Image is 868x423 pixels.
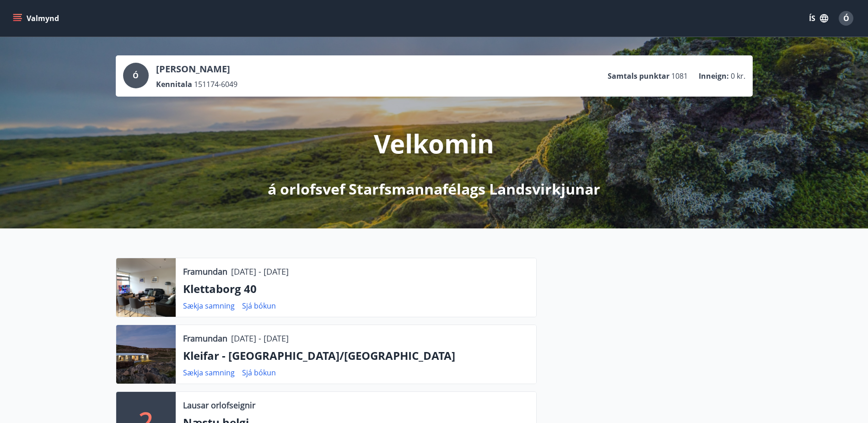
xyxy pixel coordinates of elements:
button: Ó [835,7,857,29]
a: Sjá bókun [242,301,276,311]
p: á orlofsvef Starfsmannafélags Landsvirkjunar [268,179,600,199]
span: Ó [843,13,849,23]
p: Kleifar - [GEOGRAPHIC_DATA]/[GEOGRAPHIC_DATA] [183,348,529,363]
p: [PERSON_NAME] [156,63,237,76]
span: 1081 [671,71,688,81]
span: 0 kr. [731,71,745,81]
a: Sjá bókun [242,368,276,378]
p: Framundan [183,332,227,344]
a: Sækja samning [183,368,235,378]
a: Sækja samning [183,301,235,311]
p: Samtals punktar [608,71,669,81]
p: Framundan [183,266,227,277]
p: Lausar orlofseignir [183,399,255,411]
button: menu [11,10,63,27]
p: [DATE] - [DATE] [231,332,289,344]
span: 151174-6049 [194,79,237,89]
button: ÍS [804,10,833,27]
p: Klettaborg 40 [183,281,529,297]
span: Ó [133,70,139,81]
p: Inneign : [699,71,729,81]
p: [DATE] - [DATE] [231,266,289,277]
p: Kennitala [156,79,192,89]
p: Velkomin [374,126,494,161]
